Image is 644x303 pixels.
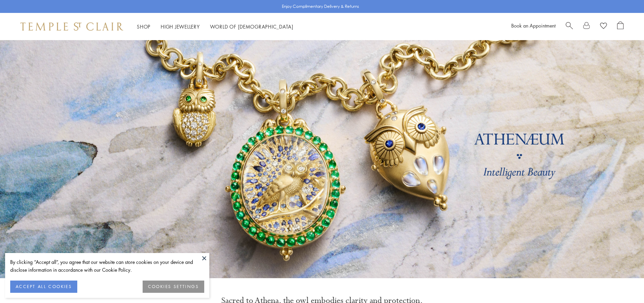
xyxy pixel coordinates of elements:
p: Enjoy Complimentary Delivery & Returns [282,3,359,10]
a: World of [DEMOGRAPHIC_DATA]World of [DEMOGRAPHIC_DATA] [210,23,293,30]
a: ShopShop [137,23,150,30]
img: Temple St. Clair [20,22,123,31]
nav: Main navigation [137,22,293,31]
a: Open Shopping Bag [617,21,624,32]
div: By clicking “Accept all”, you agree that our website can store cookies on your device and disclos... [10,258,204,274]
a: View Wishlist [600,21,607,32]
a: Book an Appointment [511,22,556,29]
a: High JewelleryHigh Jewellery [161,23,200,30]
iframe: Gorgias live chat messenger [610,271,637,296]
a: Search [566,21,573,32]
button: ACCEPT ALL COOKIES [10,281,77,293]
button: COOKIES SETTINGS [143,281,204,293]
